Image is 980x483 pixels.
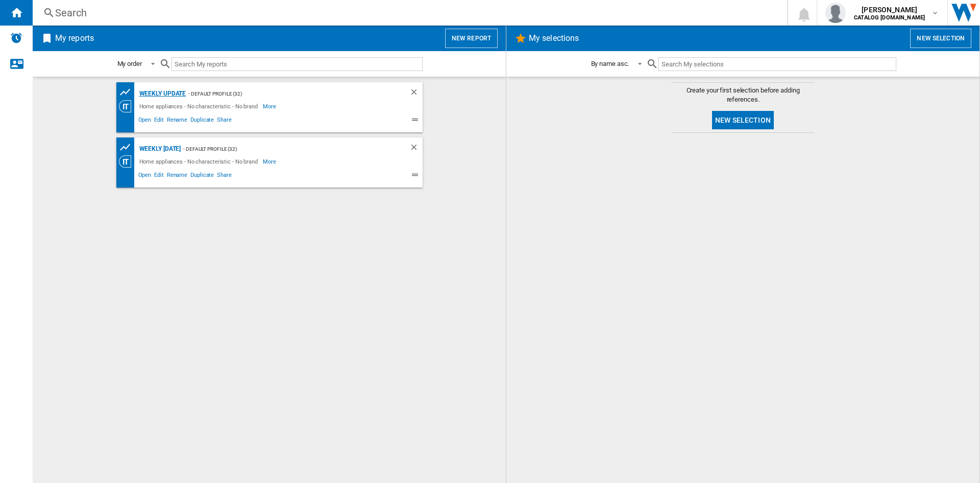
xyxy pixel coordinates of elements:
div: My order [117,60,142,67]
div: Weekly update [137,87,186,100]
div: Weekly [DATE] [137,143,181,155]
div: Category View [119,100,137,112]
div: Product prices grid [119,86,137,99]
span: Duplicate [189,170,215,182]
span: Open [137,170,153,182]
div: Home appliances - No characteristic - No brand [137,155,263,168]
h2: My selections [527,29,581,48]
button: New selection [712,111,774,129]
span: More [263,155,278,168]
div: By name asc. [591,60,629,67]
div: Product prices grid [119,141,137,154]
input: Search My selections [658,57,896,71]
input: Search My reports [171,57,423,71]
div: Home appliances - No characteristic - No brand [137,100,263,112]
span: More [263,100,278,112]
span: Open [137,115,153,127]
span: Edit [153,170,165,182]
span: Share [215,170,233,182]
span: Create your first selection before adding references. [672,86,815,104]
span: Rename [165,115,189,127]
span: Share [215,115,233,127]
div: Delete [409,87,423,100]
button: New selection [910,29,971,48]
h2: My reports [53,29,96,48]
div: Category View [119,155,137,168]
div: - Default profile (32) [186,87,388,100]
span: Edit [153,115,165,127]
div: Search [55,6,761,20]
img: alerts-logo.svg [10,32,22,44]
span: [PERSON_NAME] [854,5,925,15]
img: profile.jpg [825,3,846,23]
div: Delete [409,143,423,155]
button: New report [445,29,498,48]
span: Rename [165,170,189,182]
b: CATALOG [DOMAIN_NAME] [854,14,925,21]
div: - Default profile (32) [181,143,388,155]
span: Duplicate [189,115,215,127]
